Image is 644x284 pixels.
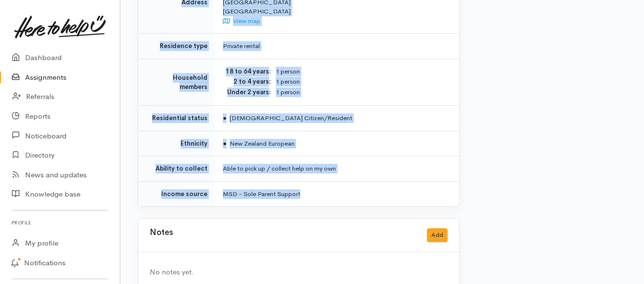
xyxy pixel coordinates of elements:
td: Household members [138,59,215,105]
td: MSD - Sole Parent Support [215,181,459,206]
td: Ability to collect [138,156,215,182]
td: Residential status [138,106,215,131]
span: New Zealand European [223,139,295,148]
span: ● [223,139,227,148]
span: [DEMOGRAPHIC_DATA] Citizen/Resident [223,114,352,122]
td: Residence type [138,34,215,59]
h6: Profile [12,216,108,229]
dt: Under 2 years [223,87,271,97]
dd: 1 person [276,77,448,87]
dd: 1 person [276,67,448,77]
td: Able to pick up / collect help on my own [215,156,459,182]
td: Ethnicity [138,131,215,156]
td: Income source [138,181,215,206]
span: ● [223,114,227,122]
div: No notes yet. [150,267,448,278]
button: Add [427,228,448,242]
dd: 1 person [276,87,448,98]
td: Private rental [215,34,459,59]
dt: 2 to 4 years [223,77,271,86]
h3: Notes [150,228,173,242]
a: View map [223,17,260,25]
dt: 18 to 64 years [223,67,271,76]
